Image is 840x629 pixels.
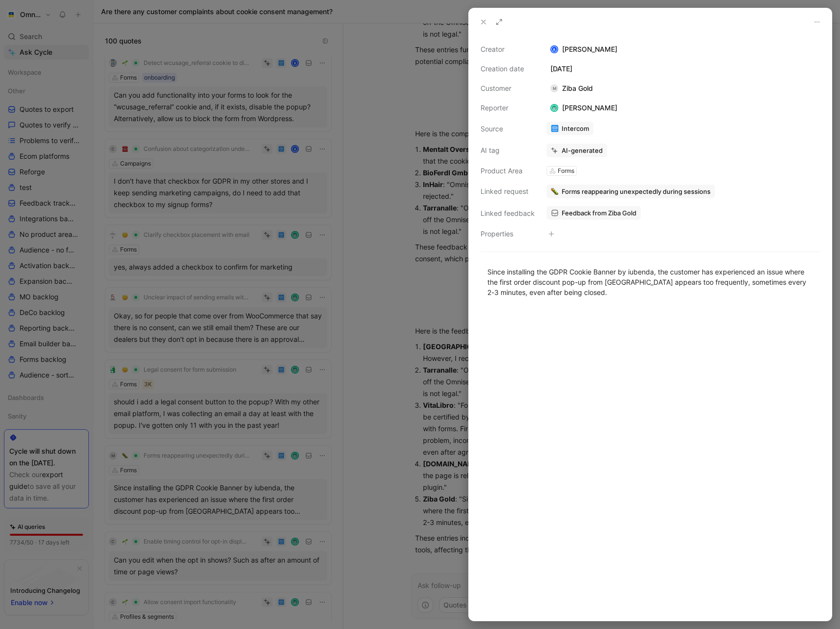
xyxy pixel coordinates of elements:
div: Product Area [481,165,535,177]
div: AI-generated [562,146,603,155]
span: Feedback from Ziba Gold [562,209,636,217]
div: M [550,84,558,92]
div: AI tag [481,145,535,156]
div: Creation date [481,63,535,75]
div: Creator [481,43,535,55]
span: Forms reappearing unexpectedly during sessions [562,187,711,196]
div: Customer [481,83,535,94]
img: avatar [551,105,558,111]
a: Feedback from Ziba Gold [546,206,641,220]
div: Reporter [481,102,535,114]
button: 🐛Forms reappearing unexpectedly during sessions [546,185,715,198]
div: Linked feedback [481,208,535,219]
div: [DATE] [546,63,820,75]
button: AI-generated [546,144,607,157]
div: [PERSON_NAME] [546,102,621,114]
div: Linked request [481,186,535,197]
div: Since installing the GDPR Cookie Banner by iubenda, the customer has experienced an issue where t... [487,267,813,297]
div: A [551,46,558,53]
div: [PERSON_NAME] [546,43,820,55]
div: Properties [481,228,535,240]
img: 🐛 [551,188,559,195]
a: Intercom [546,122,593,135]
div: Source [481,123,535,135]
div: Forms [558,166,574,176]
div: Ziba Gold [546,83,597,94]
